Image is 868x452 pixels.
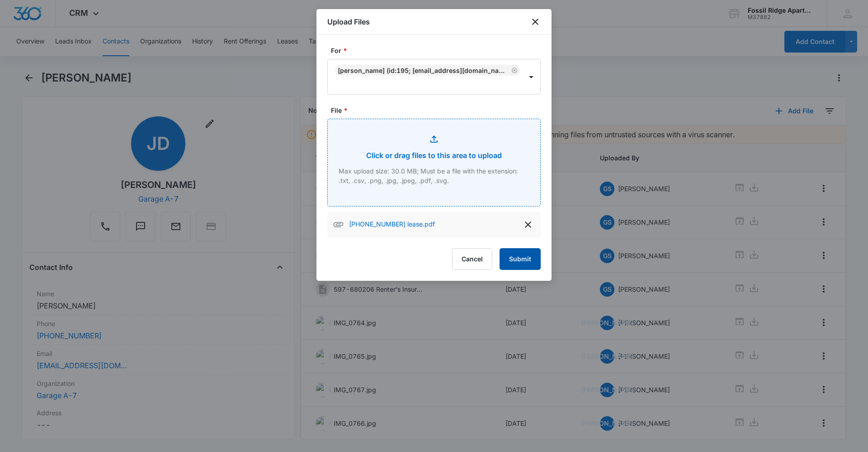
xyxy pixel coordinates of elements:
div: Remove John D Carter (ID:195; jcarter2036@yahoo.com; 9703880461) [509,67,518,73]
label: File [331,106,544,115]
p: [PHONE_NUMBER] lease.pdf [349,219,435,230]
label: For [331,46,544,55]
button: Cancel [452,248,492,270]
button: Submit [500,248,541,270]
h1: Upload Files [327,16,370,27]
button: delete [521,217,535,232]
button: close [530,16,541,27]
div: [PERSON_NAME] (ID:195; [EMAIL_ADDRESS][DOMAIN_NAME]; 9703880461) [338,67,509,74]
